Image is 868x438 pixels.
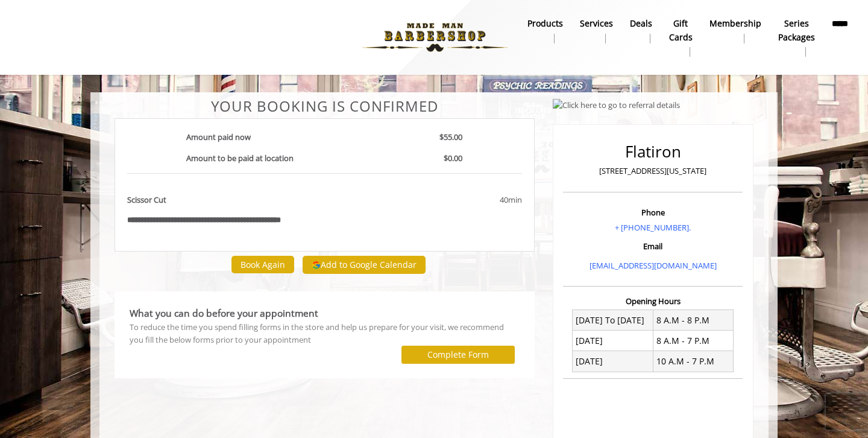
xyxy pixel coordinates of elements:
h2: Flatiron [566,143,740,160]
button: Book Again [231,256,294,273]
center: Your Booking is confirmed [115,98,535,114]
td: [DATE] To [DATE] [573,310,653,331]
b: Amount paid now [186,132,251,142]
td: [DATE] [573,331,653,351]
a: + [PHONE_NUMBER]. [615,222,691,233]
div: To reduce the time you spend filling forms in the store and help us prepare for your visit, we re... [130,321,520,346]
a: [EMAIL_ADDRESS][DOMAIN_NAME] [590,260,717,271]
td: 8 A.M - 7 P.M [653,331,734,351]
b: Services [580,17,613,30]
p: [STREET_ADDRESS][US_STATE] [566,165,740,177]
button: Add to Google Calendar [303,256,426,274]
img: Made Man Barbershop logo [352,4,518,71]
a: ServicesServices [571,15,621,46]
a: Gift cardsgift cards [661,15,701,60]
td: 8 A.M - 8 P.M [653,310,734,331]
b: Amount to be paid at location [186,153,294,163]
b: products [527,17,563,30]
b: Membership [709,17,761,30]
label: Complete Form [427,350,489,360]
h3: Phone [566,208,740,217]
h3: Opening Hours [563,297,743,305]
div: 40min [402,194,521,206]
b: Scissor Cut [127,194,166,206]
td: [DATE] [573,351,653,372]
h3: Email [566,242,740,250]
a: MembershipMembership [701,15,770,46]
button: Complete Form [401,346,515,363]
b: Series packages [778,17,815,44]
b: gift cards [669,17,693,44]
b: Deals [630,17,652,30]
td: 10 A.M - 7 P.M [653,351,734,372]
a: Productsproducts [519,15,571,46]
b: What you can do before your appointment [130,306,318,320]
b: $55.00 [439,132,462,142]
b: $0.00 [444,153,462,163]
img: Click here to go to referral details [553,99,680,112]
a: Series packagesSeries packages [770,15,823,60]
a: DealsDeals [621,15,661,46]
